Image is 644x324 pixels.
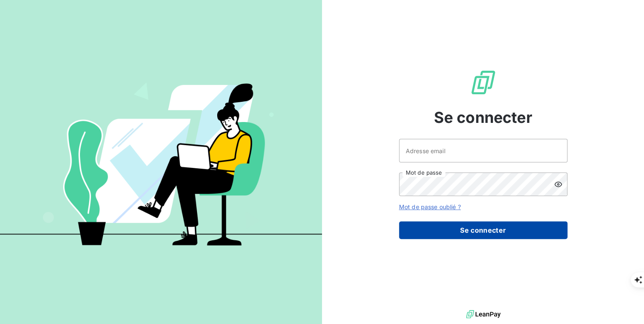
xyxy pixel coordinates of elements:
input: placeholder [399,139,567,162]
span: Se connecter [434,106,532,129]
a: Mot de passe oublié ? [399,203,461,210]
img: Logo LeanPay [470,69,497,96]
button: Se connecter [399,221,567,239]
img: logo [466,308,500,321]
